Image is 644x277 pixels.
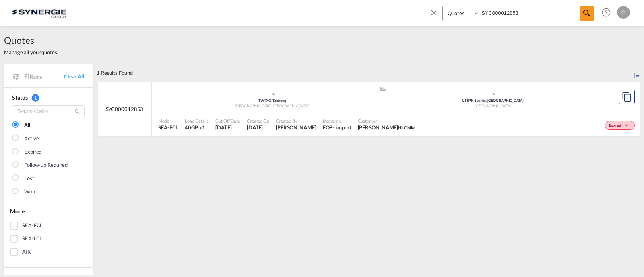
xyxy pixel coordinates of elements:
[24,72,64,81] span: Filters
[617,6,630,19] div: O
[634,64,640,82] div: Sort by: Created On
[609,123,623,129] span: Expired
[98,82,640,137] div: SYC000012853 assets/icons/custom/ship-fill.svgassets/icons/custom/roll-o-plane.svgOriginTaichung ...
[10,235,87,243] md-checkbox: SEA-LCL
[323,118,351,124] span: Incoterms
[24,148,41,156] div: Expired
[10,208,25,215] span: Mode
[158,124,178,131] span: SEA-FCL
[185,124,209,131] span: 40GP x 1
[74,109,80,115] md-icon: icon-magnify
[271,98,272,103] span: |
[106,105,144,113] span: SYC000012853
[215,118,240,124] span: Cut Off Date
[64,73,85,80] a: Clear All
[582,8,592,18] md-icon: icon-magnify
[22,235,42,243] div: SEA-LCL
[358,118,416,124] span: Customer
[599,6,617,20] div: Help
[10,248,87,256] md-checkbox: AIR
[332,124,351,131] div: - import
[475,103,511,108] span: [GEOGRAPHIC_DATA]
[323,124,351,131] div: FOB import
[247,124,269,131] span: 2 Jul 2025
[24,121,30,129] div: All
[622,92,632,102] md-icon: assets/icons/custom/copyQuote.svg
[276,118,316,124] span: Created By
[22,222,43,230] div: SEA-FCL
[12,94,85,102] div: Status 1
[12,4,66,22] img: 1f56c880d42311ef80fc7dca854c8e59.png
[247,118,269,124] span: Created On
[215,124,240,131] span: 2 Jul 2025
[479,6,580,20] input: Enter Quotation Number
[429,6,442,25] span: icon-close
[358,124,416,131] span: Hala Laalj HLC bike
[580,6,594,21] span: icon-magnify
[276,124,316,131] span: Karen Mercier
[97,64,133,82] div: 1 Results Found
[24,188,35,196] div: Won
[619,90,635,104] button: Copy Quote
[22,248,31,256] div: AIR
[12,105,85,117] input: Search status
[605,121,635,130] div: Change Status Here
[235,103,310,108] span: [GEOGRAPHIC_DATA], [GEOGRAPHIC_DATA]
[185,118,209,124] span: Load Details
[10,222,87,230] md-checkbox: SEA-FCL
[623,123,633,128] md-icon: icon-chevron-down
[429,8,438,17] md-icon: icon-close
[32,94,39,102] span: 1
[24,174,34,183] div: Lost
[473,98,475,103] span: |
[158,118,178,124] span: Mode
[4,49,57,56] span: Manage all your quotes
[258,98,286,103] span: TWTXG Taichung
[462,98,524,103] span: USSPK Sparks, [GEOGRAPHIC_DATA]
[599,6,613,19] span: Help
[12,94,27,101] span: Status
[24,161,68,169] div: Follow-up Required
[378,87,388,91] md-icon: assets/icons/custom/ship-fill.svg
[4,34,57,47] span: Quotes
[398,125,415,130] span: HLC bike
[323,124,333,131] div: FOB
[24,135,39,143] div: Active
